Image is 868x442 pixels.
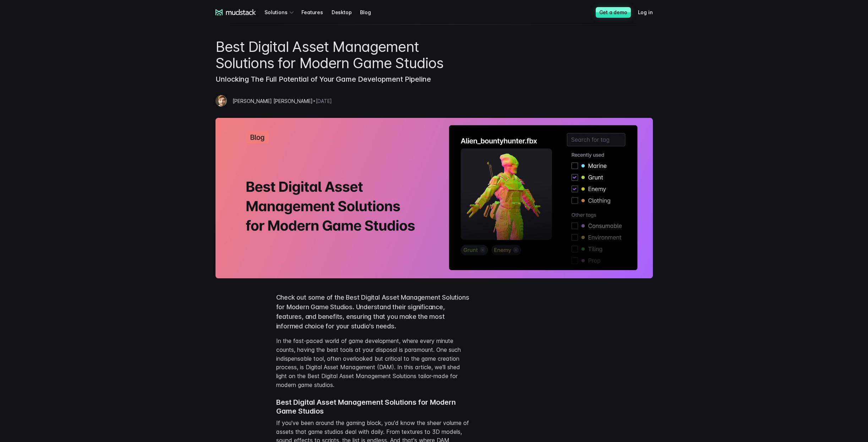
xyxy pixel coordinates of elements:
[276,293,471,331] p: Check out some of the Best Digital Asset Management Solutions for Modern Game Studios. Understand...
[638,6,661,19] a: Log in
[215,39,471,71] h1: Best Digital Asset Management Solutions for Modern Game Studios
[264,6,296,19] div: Solutions
[596,7,631,18] a: Get a demo
[215,9,256,16] a: mudstack logo
[276,398,456,415] strong: Best Digital Asset Management Solutions for Modern Game Studios
[332,6,360,19] a: Desktop
[233,98,313,104] span: [PERSON_NAME] [PERSON_NAME]
[301,6,331,19] a: Features
[313,98,332,104] span: • [DATE]
[215,71,471,84] h3: Unlocking The Full Potential of Your Game Development Pipeline
[215,95,227,107] img: Mazze Whiteley
[360,6,379,19] a: Blog
[276,337,471,389] p: In the fast-paced world of game development, where every minute counts, having the best tools at ...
